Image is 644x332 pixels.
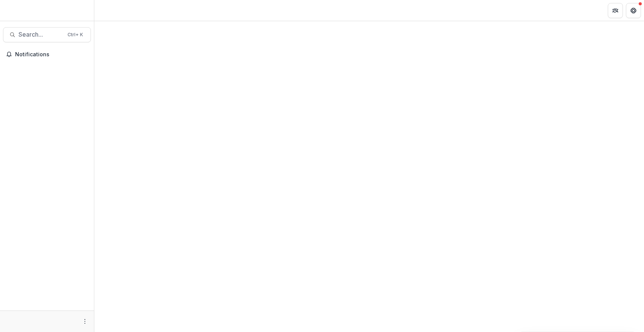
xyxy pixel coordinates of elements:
span: Search... [18,31,63,38]
div: Ctrl + K [66,31,85,39]
span: Notifications [15,51,88,58]
button: More [80,317,89,326]
button: Get Help [626,3,641,18]
button: Notifications [3,48,91,60]
button: Partners [608,3,623,18]
button: Search... [3,27,91,42]
nav: breadcrumb [97,5,129,16]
